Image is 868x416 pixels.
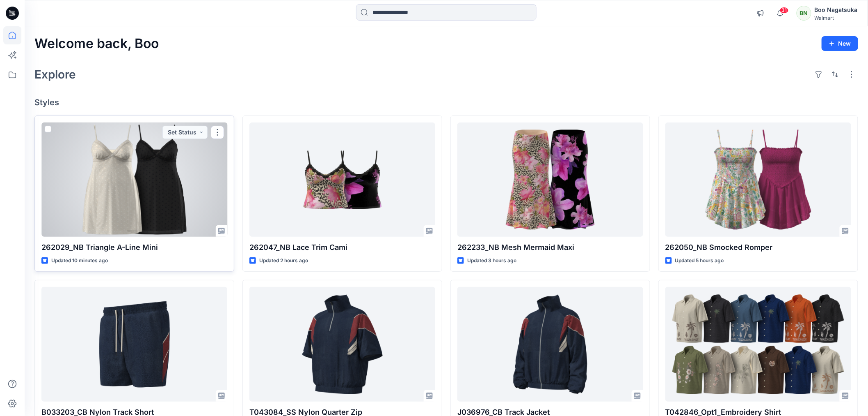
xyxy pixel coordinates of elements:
span: 31 [780,7,789,14]
p: Updated 3 hours ago [467,257,516,265]
p: 262029_NB Triangle A-Line Mini [41,242,227,253]
p: Updated 10 minutes ago [51,257,108,265]
h4: Styles [34,97,858,107]
p: 262050_NB Smocked Romper [665,242,851,253]
a: 262050_NB Smocked Romper [665,122,851,237]
p: Updated 2 hours ago [259,257,308,265]
h2: Welcome back, Boo [34,36,159,51]
a: J036976_CB Track Jacket [457,287,643,401]
div: BN [797,6,811,21]
button: New [822,36,858,51]
div: Walmart [815,15,858,21]
a: T042846_Opt1_Embroidery Shirt [665,287,851,401]
p: Updated 5 hours ago [675,257,724,265]
div: Boo Nagatsuka [815,5,858,15]
a: B033203_CB Nylon Track Short [41,287,227,401]
a: 262029_NB Triangle A-Line Mini [41,122,227,237]
h2: Explore [34,68,76,81]
a: 262047_NB Lace Trim Cami [249,122,435,237]
p: 262047_NB Lace Trim Cami [249,242,435,253]
a: T043084_SS Nylon Quarter Zip [249,287,435,401]
a: 262233_NB Mesh Mermaid Maxi [457,122,643,237]
p: 262233_NB Mesh Mermaid Maxi [457,242,643,253]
